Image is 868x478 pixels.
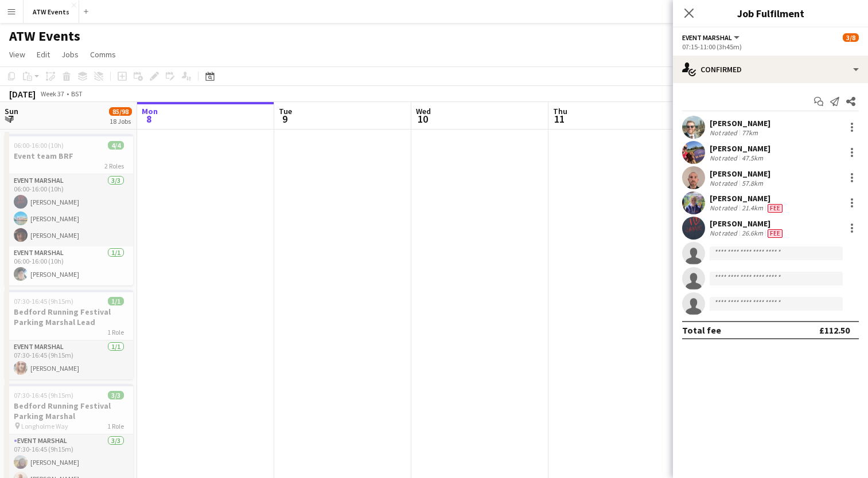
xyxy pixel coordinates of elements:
[107,422,124,430] span: 1 Role
[5,134,133,285] app-job-card: 06:00-16:00 (10h)4/4Event team BRF2 RolesEvent Marshal3/306:00-16:00 (10h)[PERSON_NAME][PERSON_NA...
[14,297,73,305] span: 07:30-16:45 (9h15m)
[5,174,133,246] app-card-role: Event Marshal3/306:00-16:00 (10h)[PERSON_NAME][PERSON_NAME][PERSON_NAME]
[765,203,785,213] div: Crew has different fees then in role
[140,112,158,126] span: 8
[739,229,765,238] div: 26.6km
[108,141,124,150] span: 4/4
[739,128,760,137] div: 77km
[279,106,292,116] span: Tue
[5,290,133,379] app-job-card: 07:30-16:45 (9h15m)1/1Bedford Running Festival Parking Marshal Lead1 RoleEvent Marshal1/107:30-16...
[710,203,739,213] div: Not rated
[5,401,133,421] h3: Bedford Running Festival Parking Marshal
[819,324,850,336] div: £112.50
[739,154,765,162] div: 47.5km
[710,118,770,128] div: [PERSON_NAME]
[5,47,30,62] a: View
[32,47,55,62] a: Edit
[24,1,79,23] button: ATW Events
[57,47,83,62] a: Jobs
[107,328,124,336] span: 1 Role
[5,246,133,285] app-card-role: Event Marshal1/106:00-16:00 (10h)[PERSON_NAME]
[9,88,36,100] div: [DATE]
[5,340,133,379] app-card-role: Event Marshal1/107:30-16:45 (9h15m)[PERSON_NAME]
[710,128,739,137] div: Not rated
[710,154,739,162] div: Not rated
[9,28,80,45] h1: ATW Events
[710,143,770,154] div: [PERSON_NAME]
[108,297,124,305] span: 1/1
[414,112,431,126] span: 10
[768,229,783,238] span: Fee
[843,33,859,42] span: 3/8
[277,112,292,126] span: 9
[110,117,131,126] div: 18 Jobs
[14,391,73,399] span: 07:30-16:45 (9h15m)
[85,47,120,62] a: Comms
[682,33,732,42] span: Event Marshal
[710,179,739,187] div: Not rated
[21,422,68,430] span: Longholme Way
[142,106,158,116] span: Mon
[682,42,859,51] div: 07:15-11:00 (3h45m)
[37,49,50,60] span: Edit
[61,49,79,60] span: Jobs
[104,162,124,170] span: 2 Roles
[739,179,765,187] div: 57.8km
[416,106,431,116] span: Wed
[5,307,133,327] h3: Bedford Running Festival Parking Marshal Lead
[710,193,785,203] div: [PERSON_NAME]
[682,324,721,336] div: Total fee
[3,112,18,126] span: 7
[710,169,770,179] div: [PERSON_NAME]
[673,6,868,21] h3: Job Fulfilment
[109,107,132,116] span: 85/98
[5,151,133,161] h3: Event team BRF
[9,49,25,60] span: View
[108,391,124,399] span: 3/3
[673,56,868,83] div: Confirmed
[71,89,83,98] div: BST
[739,203,765,213] div: 21.4km
[5,106,18,116] span: Sun
[768,204,783,213] span: Fee
[38,89,67,98] span: Week 37
[551,112,567,126] span: 11
[710,229,739,238] div: Not rated
[14,141,64,150] span: 06:00-16:00 (10h)
[90,49,116,60] span: Comms
[682,33,741,42] button: Event Marshal
[765,229,785,238] div: Crew has different fees then in role
[710,218,785,229] div: [PERSON_NAME]
[553,106,567,116] span: Thu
